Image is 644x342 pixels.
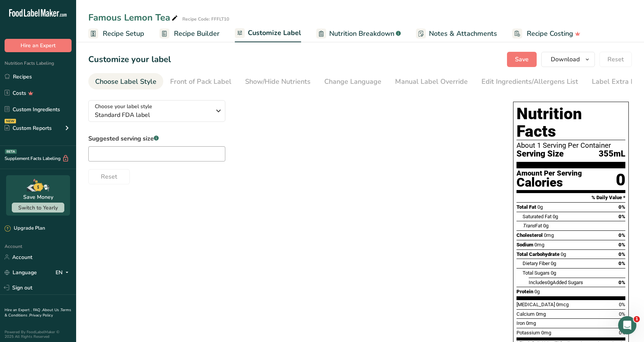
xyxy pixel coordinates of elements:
button: Download [541,52,595,67]
span: Fat [523,223,542,229]
span: 0g [551,270,556,276]
div: Powered By FoodLabelMaker © 2025 All Rights Reserved [5,330,72,339]
a: Privacy Policy [29,313,53,318]
button: Reset [599,52,632,67]
div: Label Extra Info [592,77,642,87]
span: Nutrition Breakdown [329,29,394,39]
span: Customize Label [248,28,301,38]
span: 0g [561,251,566,257]
span: 0mg [534,242,544,248]
span: 0% [618,260,625,266]
div: EN [56,268,72,277]
div: BETA [5,149,17,154]
span: Total Sugars [523,270,550,276]
span: 0% [618,251,625,257]
a: Language [5,266,37,279]
span: 0g [543,223,548,229]
span: 0% [618,280,625,285]
button: Switch to Yearly [12,203,64,213]
span: 0% [618,242,625,248]
span: Switch to Yearly [18,204,58,211]
span: Recipe Builder [174,29,220,39]
span: 0g [537,204,543,210]
span: Dietary Fiber [523,260,550,266]
button: Choose your label style Standard FDA label [88,100,225,122]
span: [MEDICAL_DATA] [516,302,555,307]
section: % Daily Value * [516,193,625,202]
span: 0% [618,214,625,219]
span: Serving Size [516,149,564,159]
span: Potassium [516,330,540,336]
span: Notes & Attachments [429,29,497,39]
a: Terms & Conditions . [5,307,71,318]
span: 0g [551,260,556,266]
span: Recipe Costing [527,29,573,39]
a: Nutrition Breakdown [316,25,401,42]
span: Protein [516,289,533,294]
span: 1 [634,316,640,322]
span: 0% [618,232,625,238]
span: Total Fat [516,204,536,210]
a: About Us . [42,307,61,313]
span: Reset [101,172,117,181]
div: About 1 Serving Per Container [516,142,625,149]
span: 0% [619,302,625,307]
a: Recipe Builder [159,25,220,42]
iframe: Intercom live chat [618,316,636,334]
span: Calcium [516,311,535,317]
a: FAQ . [33,307,42,313]
button: Reset [88,169,130,184]
i: Trans [523,223,535,229]
span: Reset [607,55,624,64]
div: Change Language [324,77,381,87]
a: Hire an Expert . [5,307,32,313]
div: Show/Hide Nutrients [245,77,311,87]
div: Manual Label Override [395,77,468,87]
span: Download [551,55,580,64]
span: Cholesterol [516,232,543,238]
a: Recipe Setup [88,25,144,42]
span: 0mg [544,232,554,238]
span: Saturated Fat [523,214,552,219]
span: 0g [534,289,540,294]
div: Custom Reports [5,124,52,132]
button: Save [507,52,537,67]
span: 355mL [599,149,625,159]
label: Suggested serving size [88,134,225,143]
span: Standard FDA label [95,110,211,120]
a: Customize Label [235,24,301,43]
div: Choose Label Style [95,77,156,87]
div: Front of Pack Label [170,77,231,87]
span: Recipe Setup [103,29,144,39]
span: Save [515,55,529,64]
span: 0mcg [556,302,569,307]
div: Recipe Code: FFFLT10 [182,16,229,22]
div: Upgrade Plan [5,225,45,232]
span: Choose your label style [95,102,152,110]
a: Recipe Costing [512,25,580,42]
span: Total Carbohydrate [516,251,560,257]
h1: Nutrition Facts [516,105,625,140]
div: Amount Per Serving [516,170,582,177]
span: Sodium [516,242,533,248]
div: 0 [616,170,625,190]
span: 0g [553,214,558,219]
div: Save Money [23,193,53,201]
h1: Customize your label [88,53,171,66]
div: Edit Ingredients/Allergens List [481,77,578,87]
button: Hire an Expert [5,39,72,52]
span: 0g [547,280,553,285]
span: Includes Added Sugars [529,280,583,285]
span: 0mg [541,330,551,336]
div: Calories [516,177,582,188]
div: Famous Lemon Tea [88,11,179,24]
span: 0mg [536,311,546,317]
span: 0% [619,311,625,317]
div: NEW [5,119,16,123]
span: 0mg [526,320,536,326]
span: Iron [516,320,525,326]
span: 0% [618,204,625,210]
a: Notes & Attachments [416,25,497,42]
